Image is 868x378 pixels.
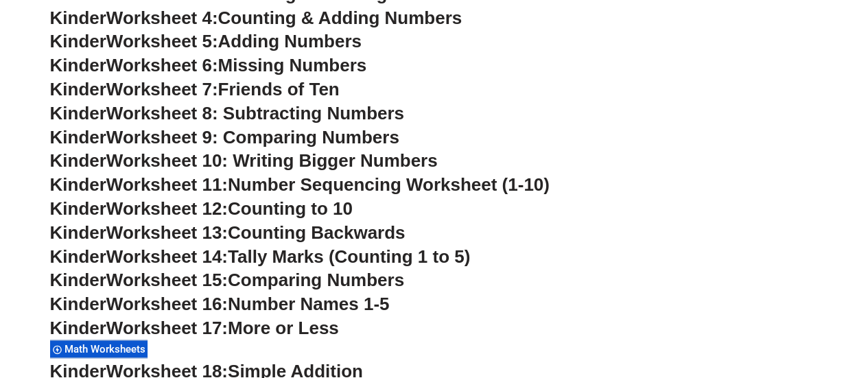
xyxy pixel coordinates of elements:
[106,31,218,51] span: Worksheet 5:
[50,103,404,123] a: KinderWorksheet 8: Subtracting Numbers
[50,127,399,147] a: KinderWorksheet 9: Comparing Numbers
[218,79,340,99] span: Friends of Ten
[50,31,362,51] a: KinderWorksheet 5:Adding Numbers
[106,318,228,338] span: Worksheet 17:
[106,294,228,314] span: Worksheet 16:
[50,270,106,290] span: Kinder
[64,343,150,355] span: Math Worksheets
[50,174,106,195] span: Kinder
[228,246,470,267] span: Tally Marks (Counting 1 to 5)
[50,150,438,171] a: KinderWorksheet 10: Writing Bigger Numbers
[106,55,218,75] span: Worksheet 6:
[106,8,218,28] span: Worksheet 4:
[50,127,106,147] span: Kinder
[50,79,106,99] span: Kinder
[106,246,228,267] span: Worksheet 14:
[50,55,367,75] a: KinderWorksheet 6:Missing Numbers
[228,270,404,290] span: Comparing Numbers
[50,294,106,314] span: Kinder
[228,318,339,338] span: More or Less
[50,198,106,219] span: Kinder
[50,150,106,171] span: Kinder
[218,8,462,28] span: Counting & Adding Numbers
[50,318,106,338] span: Kinder
[50,31,106,51] span: Kinder
[218,31,362,51] span: Adding Numbers
[50,8,462,28] a: KinderWorksheet 4:Counting & Adding Numbers
[228,174,550,195] span: Number Sequencing Worksheet (1-10)
[228,222,405,243] span: Counting Backwards
[50,55,106,75] span: Kinder
[106,79,218,99] span: Worksheet 7:
[106,127,399,147] span: Worksheet 9: Comparing Numbers
[50,79,340,99] a: KinderWorksheet 7:Friends of Ten
[50,8,106,28] span: Kinder
[50,222,106,243] span: Kinder
[106,270,228,290] span: Worksheet 15:
[106,174,228,195] span: Worksheet 11:
[228,294,389,314] span: Number Names 1-5
[106,198,228,219] span: Worksheet 12:
[106,222,228,243] span: Worksheet 13:
[106,103,404,123] span: Worksheet 8: Subtracting Numbers
[50,103,106,123] span: Kinder
[218,55,367,75] span: Missing Numbers
[640,223,868,378] iframe: Chat Widget
[106,150,438,171] span: Worksheet 10: Writing Bigger Numbers
[50,340,148,358] div: Math Worksheets
[50,246,106,267] span: Kinder
[228,198,353,219] span: Counting to 10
